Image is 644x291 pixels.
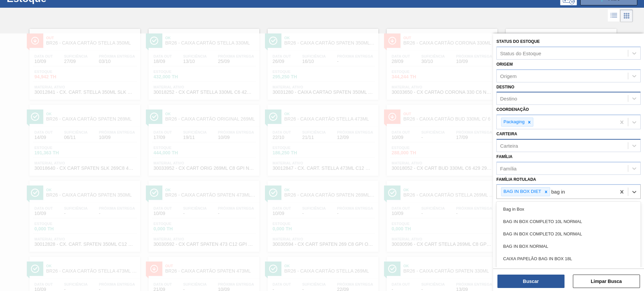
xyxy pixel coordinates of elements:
[496,62,513,67] label: Origem
[501,24,620,100] a: ÍconeOutBR26 - CAIXA PAPELÃO CORONA 330MLData out24/09Suficiência01/11Próxima Entrega10/09Estoque...
[496,265,641,277] div: ETIQUETA SODA LIMONADA BAG IN BOX
[496,154,513,159] label: Família
[144,24,263,100] a: ÍconeOkBR26 - CAIXA CARTÃO STELLA 330MLData out18/09Suficiência13/10Próxima Entrega25/09Estoque43...
[496,215,641,228] div: BAG IN BOX COMPLETO 10L NORMAL
[24,24,144,100] a: ÍconeOutBR26 - CAIXA CARTÃO STELLA 350MLData out10/09Suficiência27/09Próxima Entrega03/10Estoque9...
[608,9,620,22] div: Visão em Lista
[620,9,633,22] div: Visão em Cards
[263,24,382,100] a: ÍconeOkBR26 - CAIXA CARTÃO SPATEN 350ML OPEN CORNERData out26/09Suficiência16/10Próxima Entrega-E...
[496,39,540,44] label: Status do Estoque
[500,73,517,79] div: Origem
[496,85,514,89] label: Destino
[496,203,641,215] div: Bag in Box
[500,96,517,101] div: Destino
[500,143,518,148] div: Carteira
[500,165,517,171] div: Família
[496,252,641,265] div: CAIXA PAPELÃO BAG IN BOX 18L
[501,118,526,126] div: Packaging
[496,177,536,182] label: Família Rotulada
[496,132,517,136] label: Carteira
[496,201,530,206] label: Material ativo
[496,240,641,252] div: BAG IN BOX NORMAL
[496,107,529,112] label: Coordenação
[501,188,542,196] div: BAG IN BOX DIET
[496,228,641,240] div: BAG IN BOX COMPLETO 20L NORMAL
[382,24,501,100] a: ÍconeOutBR26 - CAIXA CARTÃO CORONA 330MLData out28/09Suficiência30/10Próxima Entrega10/09Estoque3...
[500,50,541,56] div: Status do Estoque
